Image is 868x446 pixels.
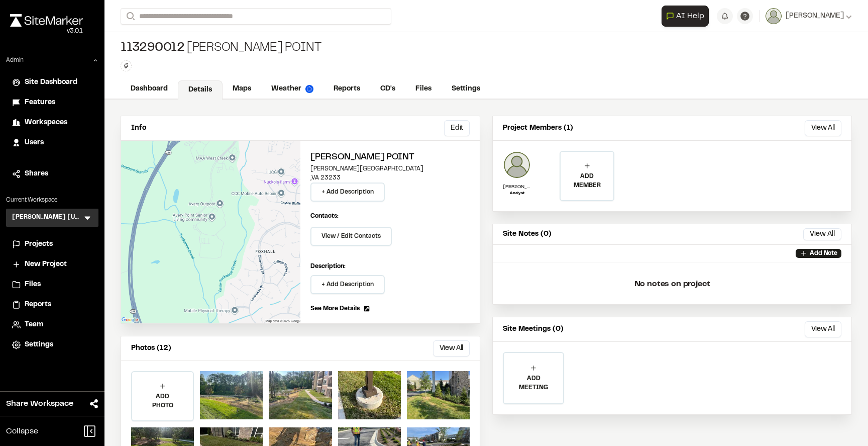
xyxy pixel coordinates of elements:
a: Shares [12,168,92,180]
span: See More Details [310,304,360,313]
p: Photos (12) [131,343,171,354]
span: Shares [25,168,48,180]
button: View All [805,321,841,337]
span: Site Dashboard [25,77,77,88]
button: [PERSON_NAME] [766,8,852,24]
a: Features [12,97,92,108]
a: CD's [370,79,405,99]
img: User [766,8,782,24]
a: Reports [12,299,92,310]
a: Files [405,79,442,99]
span: Collapse [6,425,38,437]
a: Maps [223,79,261,99]
button: View All [805,120,841,136]
p: Admin [6,56,24,65]
a: Site Dashboard [12,77,92,88]
p: Info [131,123,146,134]
a: Projects [12,239,92,250]
p: Contacts: [310,212,339,221]
p: Current Workspace [6,196,98,205]
span: [PERSON_NAME] [786,11,844,22]
p: Analyst [503,191,531,197]
span: Files [25,279,41,290]
button: Edit Tags [121,60,132,71]
img: precipai.png [305,85,313,93]
a: Workspaces [12,117,92,128]
div: [PERSON_NAME] Point [121,40,321,56]
button: Search [121,8,139,25]
p: Add Note [810,249,837,258]
a: Files [12,279,92,290]
img: rebrand.png [10,14,83,27]
span: AI Help [676,10,704,22]
span: New Project [25,259,67,270]
div: Open AI Assistant [662,6,713,27]
span: 113290012 [121,40,185,56]
p: , VA 23233 [310,173,470,183]
a: Settings [12,339,92,350]
p: Site Meetings (0) [503,324,564,335]
span: Settings [25,339,53,350]
h3: [PERSON_NAME] [US_STATE] [12,213,82,223]
button: View All [433,340,470,356]
p: Site Notes (0) [503,229,552,240]
a: Weather [261,79,323,99]
a: Details [178,80,223,100]
p: ADD MEETING [504,374,563,392]
p: ADD MEMBER [561,172,613,190]
button: View All [803,228,841,240]
p: Description: [310,262,470,271]
span: Features [25,97,55,108]
button: + Add Description [310,183,385,202]
p: Project Members (1) [503,123,573,134]
a: Reports [323,79,370,99]
div: Oh geez...please don't... [10,27,83,36]
button: + Add Description [310,275,385,294]
a: Team [12,319,92,330]
span: Share Workspace [6,398,73,410]
span: Team [25,319,43,330]
span: Projects [25,239,53,250]
a: Dashboard [121,79,178,99]
span: Workspaces [25,117,67,128]
p: [PERSON_NAME] [503,183,531,191]
a: Users [12,137,92,148]
img: Gavin Wright [503,151,531,179]
button: View / Edit Contacts [310,227,392,246]
p: [PERSON_NAME][GEOGRAPHIC_DATA] [310,164,470,173]
button: Open AI Assistant [662,6,709,27]
h2: [PERSON_NAME] Point [310,151,470,164]
a: Settings [442,79,490,99]
span: Reports [25,299,51,310]
p: ADD PHOTO [132,392,193,410]
span: Users [25,137,44,148]
button: Edit [444,120,470,136]
p: No notes on project [501,268,843,300]
a: New Project [12,259,92,270]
